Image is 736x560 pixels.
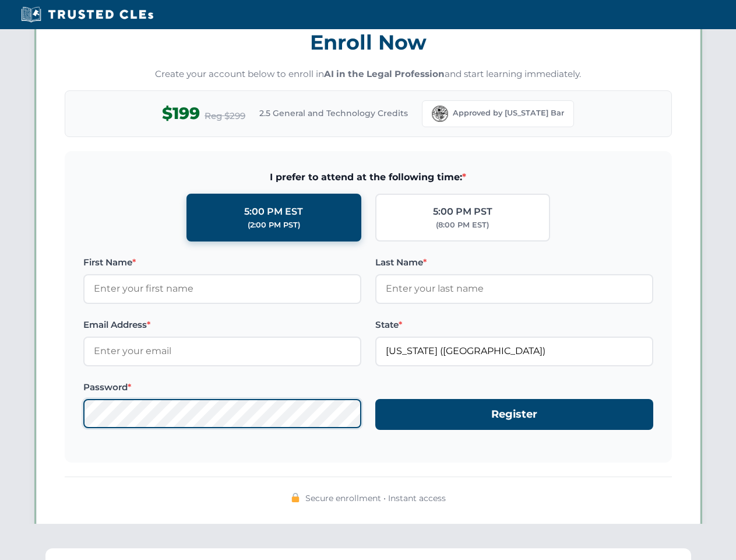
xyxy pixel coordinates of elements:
[375,399,653,430] button: Register
[433,204,492,219] div: 5:00 PM PST
[17,6,157,23] img: Trusted CLEs
[83,274,361,303] input: Enter your first name
[248,219,300,231] div: (2:00 PM PST)
[375,337,653,366] input: Florida (FL)
[83,337,361,366] input: Enter your email
[83,318,361,332] label: Email Address
[375,274,653,303] input: Enter your last name
[205,109,245,123] span: Reg $299
[436,219,489,231] div: (8:00 PM EST)
[83,170,653,185] span: I prefer to attend at the following time:
[244,204,303,219] div: 5:00 PM EST
[453,107,564,119] span: Approved by [US_STATE] Bar
[375,256,653,269] label: Last Name
[83,256,361,269] label: First Name
[324,68,445,79] strong: AI in the Legal Profession
[259,107,408,120] span: 2.5 General and Technology Credits
[65,24,672,61] h3: Enroll Now
[65,68,672,81] p: Create your account below to enroll in and start learning immediately.
[291,493,300,502] img: 🔒
[375,318,653,332] label: State
[305,492,446,505] span: Secure enrollment • Instant access
[83,380,361,394] label: Password
[432,106,448,122] img: Florida Bar
[162,100,200,127] span: $199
